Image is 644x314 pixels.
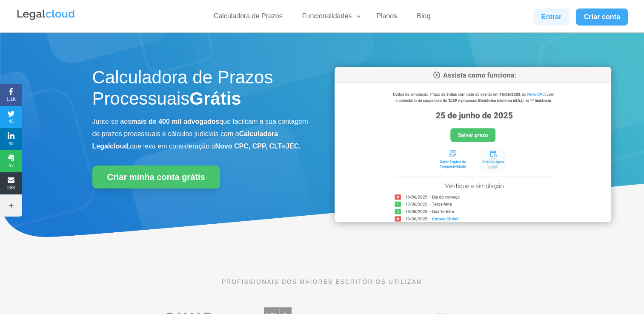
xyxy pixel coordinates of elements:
b: Novo CPC, CPP, CLT [215,143,282,150]
img: Calculadora de Prazos Processuais da Legalcloud [335,67,611,222]
h1: Calculadora de Prazos Processuais [92,67,309,114]
b: Calculadora Legalcloud, [92,130,278,150]
p: Junte-se aos que facilitam a sua contagem de prazos processuais e cálculos judiciais com a que le... [92,116,309,152]
a: Entrar [533,9,569,26]
a: Criar conta [576,9,628,26]
a: Planos [371,12,402,24]
a: Criar minha conta grátis [92,166,220,188]
b: mais de 400 mil advogados [131,118,219,125]
b: JEC. [286,143,301,150]
img: Legalcloud Logo [16,9,76,21]
strong: Grátis [189,88,241,108]
a: Calculadora de Prazos [209,12,288,24]
a: Logo da Legalcloud [16,15,76,23]
a: Calculadora de Prazos Processuais da Legalcloud [335,216,611,223]
p: PROFISSIONAIS DOS MAIORES ESCRITÓRIOS UTILIZAM [92,277,552,286]
a: Blog [412,12,435,24]
a: Funcionalidades [297,12,362,24]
